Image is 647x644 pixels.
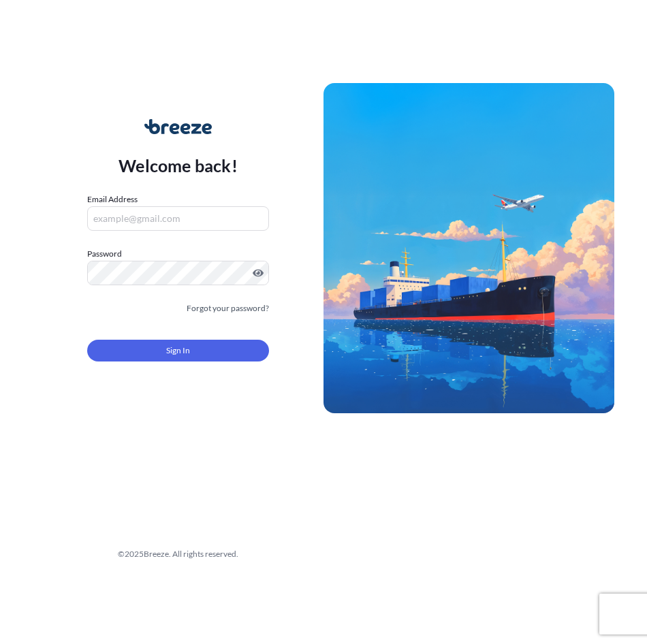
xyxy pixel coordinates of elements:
[166,344,190,357] span: Sign In
[87,206,269,231] input: example@gmail.com
[87,193,138,206] label: Email Address
[323,83,614,413] img: Ship illustration
[87,340,269,361] button: Sign In
[119,155,238,176] p: Welcome back!
[253,268,264,278] button: Show password
[187,302,269,315] a: Forgot your password?
[33,547,323,561] div: © 2025 Breeze. All rights reserved.
[87,247,269,261] label: Password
